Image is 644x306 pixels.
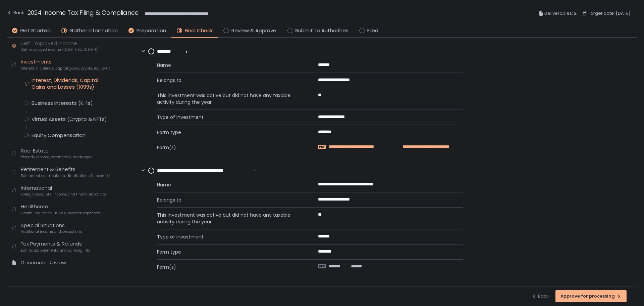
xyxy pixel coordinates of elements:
span: Deliverables: 2 [544,9,577,17]
div: Real Estate [21,147,93,160]
span: This investment was active but did not have any taxable activity during the year [157,92,302,105]
span: Get Started [20,27,51,35]
span: Form type [157,249,302,255]
span: Estimated payments and banking info [21,248,90,253]
div: Self-Employed Income [21,40,99,52]
span: Form(s) [157,264,302,270]
span: Final Check [185,27,213,35]
div: Back [531,293,549,299]
span: Gather Information [69,27,118,35]
button: Approve for processing [555,290,627,302]
span: Name [157,181,302,188]
span: Type of investment [157,114,302,121]
div: Interest, Dividends, Capital Gains and Losses (1099s) [32,77,110,90]
div: Special Situations [21,222,82,234]
span: Type of investment [157,233,302,240]
span: Health insurance, HSAs & medical expenses [21,211,100,216]
span: Belongs to [157,77,302,84]
span: Additional income and deductions [21,229,82,234]
div: Retirement & Benefits [21,166,110,178]
div: Equity Compensation [32,132,86,139]
div: Business Interests (K-1s) [32,100,93,106]
span: Form(s) [157,144,302,151]
span: Submit to Authorities [295,27,348,35]
span: Retirement contributions, distributions & income (1099-R, 5498) [21,173,110,178]
h1: 2024 Income Tax Filing & Compliance [28,8,139,17]
span: This investment was active but did not have any taxable activity during the year [157,212,302,225]
div: Tax Payments & Refunds [21,240,90,253]
div: Virtual Assets (Crypto & NFTs) [32,116,107,123]
span: Belongs to [157,196,302,203]
button: Back [531,290,549,302]
div: Document Review [21,259,66,267]
div: Healthcare [21,203,100,216]
div: Back [7,9,24,17]
span: Property income, expenses & mortgages [21,155,93,160]
span: Self-employed income (1099-NEC, 1099-K) [21,47,99,52]
div: Investments [21,58,110,71]
div: International [21,184,106,197]
span: Filed [367,27,378,35]
button: Back [7,8,24,19]
div: Approve for processing [560,293,622,299]
span: Form type [157,129,302,136]
span: Target date: [DATE] [588,9,631,17]
span: Foreign accounts, income, and financial activity [21,192,106,197]
span: Name [157,62,302,69]
span: Preparation [137,27,166,35]
span: Interest, dividends, capital gains, crypto, equity (1099s, K-1s) [21,66,110,71]
span: Review & Approve [231,27,276,35]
